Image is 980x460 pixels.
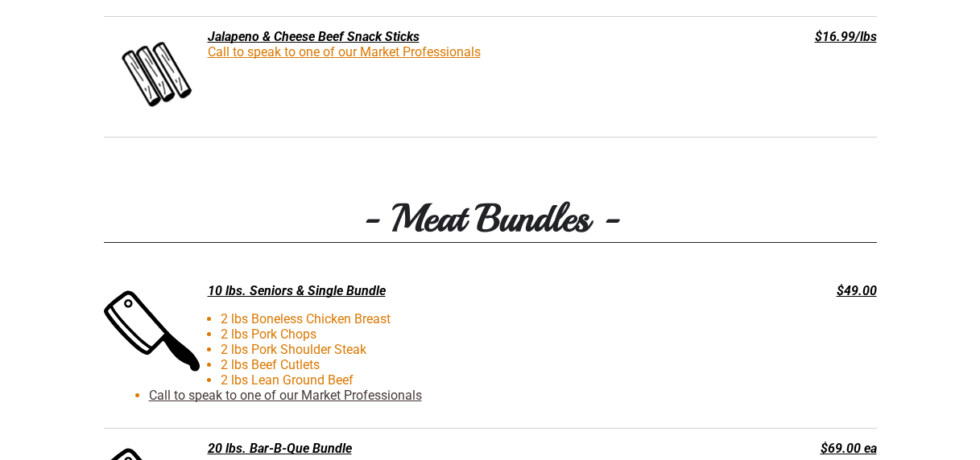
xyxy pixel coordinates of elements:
[104,29,714,44] div: Jalapeno & Cheese Beef Snack Sticks
[149,311,727,327] li: 2 lbs Boneless Chicken Breast
[104,194,877,243] h3: - Meat Bundles -
[104,283,714,298] div: 10 lbs. Seniors & Single Bundle
[149,327,727,342] li: 2 lbs Pork Chops
[149,342,727,357] li: 2 lbs Pork Shoulder Steak
[208,44,481,60] a: Call to speak to one of our Market Professionals
[722,441,877,456] div: $69.00 ea
[149,357,727,372] li: 2 lbs Beef Cutlets
[722,283,877,298] div: $49.00
[722,29,877,44] div: $16.99/lbs
[149,388,422,403] a: Call to speak to one of our Market Professionals
[149,372,727,388] li: 2 lbs Lean Ground Beef
[104,441,714,456] div: 20 lbs. Bar-B-Que Bundle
